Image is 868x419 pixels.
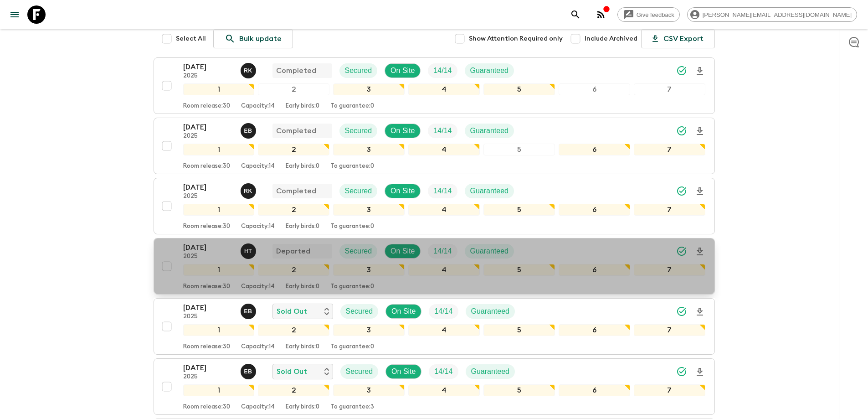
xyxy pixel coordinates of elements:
[276,125,316,136] p: Completed
[385,364,421,379] div: On Site
[330,283,374,290] p: To guarantee: 0
[390,65,415,76] p: On Site
[676,306,687,317] svg: Synced Successfully
[183,343,230,351] p: Room release: 30
[330,403,374,411] p: To guarantee: 3
[213,29,293,48] a: Bulk update
[154,178,715,234] button: [DATE]2025Robert KacaCompletedSecuredOn SiteTrip FillGuaranteed1234567Room release:30Capacity:14E...
[340,304,379,319] div: Secured
[676,246,687,257] svg: Synced Successfully
[333,144,405,155] div: 3
[694,246,705,257] svg: Download Onboarding
[483,83,555,95] div: 5
[339,63,378,78] div: Secured
[183,283,230,290] p: Room release: 30
[408,324,480,336] div: 4
[676,186,687,197] svg: Synced Successfully
[345,186,372,197] p: Secured
[241,126,258,133] span: Erild Balla
[345,125,372,136] p: Secured
[634,264,705,276] div: 7
[183,223,230,230] p: Room release: 30
[433,246,452,257] p: 14 / 14
[385,124,421,138] div: On Site
[408,204,480,216] div: 4
[183,204,255,216] div: 1
[183,253,233,260] p: 2025
[634,384,705,396] div: 7
[634,83,705,95] div: 7
[244,308,252,315] p: E B
[277,366,307,377] p: Sold Out
[385,244,421,259] div: On Site
[470,246,509,257] p: Guaranteed
[559,384,630,396] div: 6
[391,306,416,317] p: On Site
[183,193,233,200] p: 2025
[330,163,374,170] p: To guarantee: 0
[241,66,258,73] span: Robert Kaca
[559,144,630,155] div: 6
[433,125,452,136] p: 14 / 14
[390,186,415,197] p: On Site
[483,264,555,276] div: 5
[276,186,316,197] p: Completed
[241,163,275,170] p: Capacity: 14
[5,5,24,24] button: menu
[559,324,630,336] div: 6
[286,103,319,110] p: Early birds: 0
[330,223,374,230] p: To guarantee: 0
[154,118,715,174] button: [DATE]2025Erild BallaCompletedSecuredOn SiteTrip FillGuaranteed1234567Room release:30Capacity:14E...
[241,403,275,411] p: Capacity: 14
[559,264,630,276] div: 6
[632,11,679,18] span: Give feedback
[330,343,374,351] p: To guarantee: 0
[385,184,421,198] div: On Site
[333,384,405,396] div: 3
[241,343,275,351] p: Capacity: 14
[241,283,275,290] p: Capacity: 14
[286,163,319,170] p: Early birds: 0
[241,103,275,110] p: Capacity: 14
[385,63,421,78] div: On Site
[154,238,715,295] button: [DATE]2025Heldi TurhaniDepartedSecuredOn SiteTrip FillGuaranteed1234567Room release:30Capacity:14...
[183,362,233,373] p: [DATE]
[434,306,452,317] p: 14 / 14
[339,124,378,138] div: Secured
[390,246,415,257] p: On Site
[154,358,715,415] button: [DATE]2025Erild BallaSold OutSecuredOn SiteTrip FillGuaranteed1234567Room release:30Capacity:14Ea...
[330,103,374,110] p: To guarantee: 0
[286,403,319,411] p: Early birds: 0
[585,34,637,43] span: Include Archived
[428,184,457,198] div: Trip Fill
[676,65,687,76] svg: Synced Successfully
[183,373,233,381] p: 2025
[258,264,329,276] div: 2
[694,367,705,378] svg: Download Onboarding
[183,83,255,95] div: 1
[183,302,233,313] p: [DATE]
[559,204,630,216] div: 6
[385,304,421,319] div: On Site
[183,122,233,133] p: [DATE]
[258,83,329,95] div: 2
[694,66,705,77] svg: Download Onboarding
[483,324,555,336] div: 5
[470,125,509,136] p: Guaranteed
[183,403,230,411] p: Room release: 30
[258,324,329,336] div: 2
[241,246,258,253] span: Heldi Turhani
[286,283,319,290] p: Early birds: 0
[471,306,510,317] p: Guaranteed
[241,367,258,374] span: Erild Balla
[483,384,555,396] div: 5
[428,124,457,138] div: Trip Fill
[345,65,372,76] p: Secured
[676,366,687,377] svg: Synced Successfully
[340,364,379,379] div: Secured
[687,7,857,22] div: [PERSON_NAME][EMAIL_ADDRESS][DOMAIN_NAME]
[154,298,715,355] button: [DATE]2025Erild BallaSold OutSecuredOn SiteTrip FillGuaranteed1234567Room release:30Capacity:14Ea...
[277,306,307,317] p: Sold Out
[339,184,378,198] div: Secured
[286,223,319,230] p: Early birds: 0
